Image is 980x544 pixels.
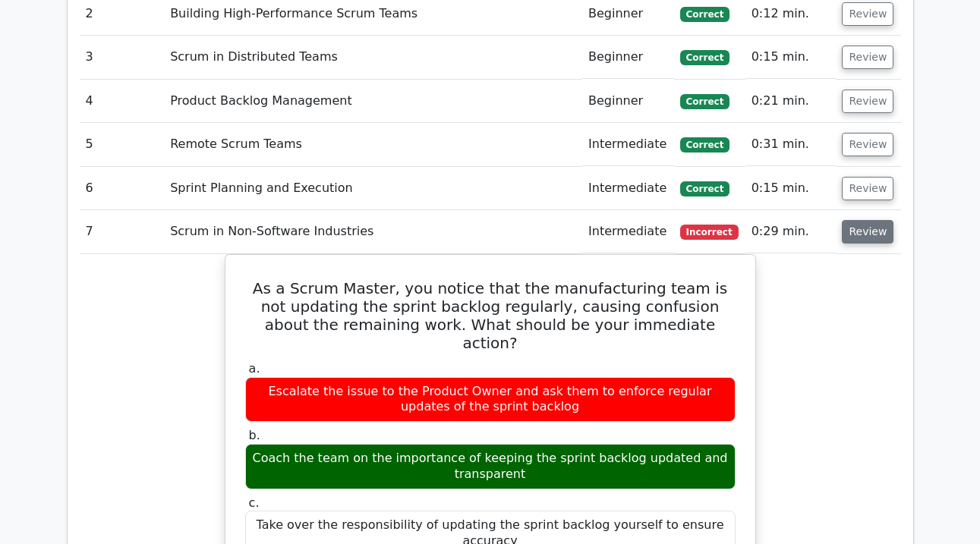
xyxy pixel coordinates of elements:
span: b. [249,428,260,442]
span: Correct [680,7,729,22]
td: Intermediate [582,167,674,210]
button: Review [842,2,893,26]
td: Intermediate [582,210,674,253]
span: a. [249,361,260,376]
td: 4 [80,80,165,123]
button: Review [842,177,893,200]
td: Scrum in Non-Software Industries [164,210,582,253]
td: Intermediate [582,123,674,166]
td: Product Backlog Management [164,80,582,123]
div: Escalate the issue to the Product Owner and ask them to enforce regular updates of the sprint bac... [245,377,736,423]
h5: As a Scrum Master, you notice that the manufacturing team is not updating the sprint backlog regu... [244,279,737,352]
td: Sprint Planning and Execution [164,167,582,210]
td: 0:15 min. [745,36,837,79]
td: Beginner [582,36,674,79]
span: c. [249,495,260,510]
td: 0:21 min. [745,80,837,123]
td: 5 [80,123,165,166]
td: 0:15 min. [745,167,837,210]
td: 3 [80,36,165,79]
td: 6 [80,167,165,210]
span: Incorrect [680,225,739,240]
div: Coach the team on the importance of keeping the sprint backlog updated and transparent [245,444,736,489]
td: 7 [80,210,165,253]
span: Correct [680,181,729,197]
button: Review [842,133,893,156]
span: Correct [680,137,729,153]
td: Beginner [582,80,674,123]
td: 0:29 min. [745,210,837,253]
span: Correct [680,94,729,109]
button: Review [842,90,893,113]
span: Correct [680,50,729,65]
button: Review [842,220,893,244]
button: Review [842,46,893,69]
td: 0:31 min. [745,123,837,166]
td: Remote Scrum Teams [164,123,582,166]
td: Scrum in Distributed Teams [164,36,582,79]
